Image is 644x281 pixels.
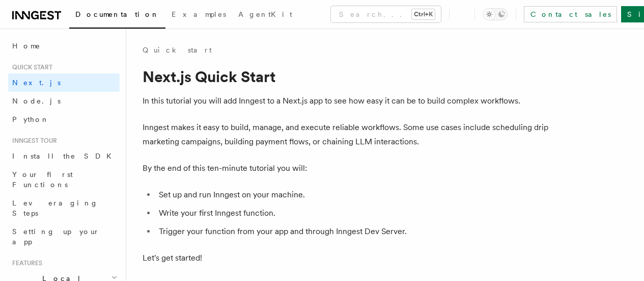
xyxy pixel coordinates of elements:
p: By the end of this ten-minute tutorial you will: [143,161,550,175]
li: Set up and run Inngest on your machine. [156,188,550,202]
a: Your first Functions [8,165,120,194]
span: Inngest tour [8,137,57,145]
a: Contact sales [524,6,617,22]
a: Leveraging Steps [8,194,120,222]
span: Node.js [12,97,61,105]
span: Home [12,41,41,51]
a: Home [8,37,120,55]
p: In this tutorial you will add Inngest to a Next.js app to see how easy it can be to build complex... [143,94,550,108]
span: Python [12,115,49,123]
span: Your first Functions [12,170,73,189]
a: Next.js [8,73,120,92]
span: AgentKit [238,10,292,18]
li: Trigger your function from your app and through Inngest Dev Server. [156,224,550,239]
span: Features [8,259,42,267]
li: Write your first Inngest function. [156,206,550,220]
span: Setting up your app [12,227,100,246]
a: Node.js [8,92,120,110]
h1: Next.js Quick Start [143,67,550,86]
a: Examples [165,3,232,28]
kbd: Ctrl+K [412,9,435,19]
a: Setting up your app [8,222,120,251]
a: AgentKit [232,3,298,28]
a: Documentation [69,3,165,29]
button: Search...Ctrl+K [331,6,441,22]
span: Documentation [75,10,159,18]
a: Quick start [143,45,212,55]
span: Examples [172,10,226,18]
span: Install the SDK [12,152,118,160]
span: Quick start [8,63,52,71]
a: Python [8,110,120,129]
span: Next.js [12,79,61,87]
p: Let's get started! [143,251,550,265]
a: Install the SDK [8,147,120,165]
p: Inngest makes it easy to build, manage, and execute reliable workflows. Some use cases include sc... [143,120,550,149]
span: Leveraging Steps [12,199,98,217]
button: Toggle dark mode [483,8,508,20]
